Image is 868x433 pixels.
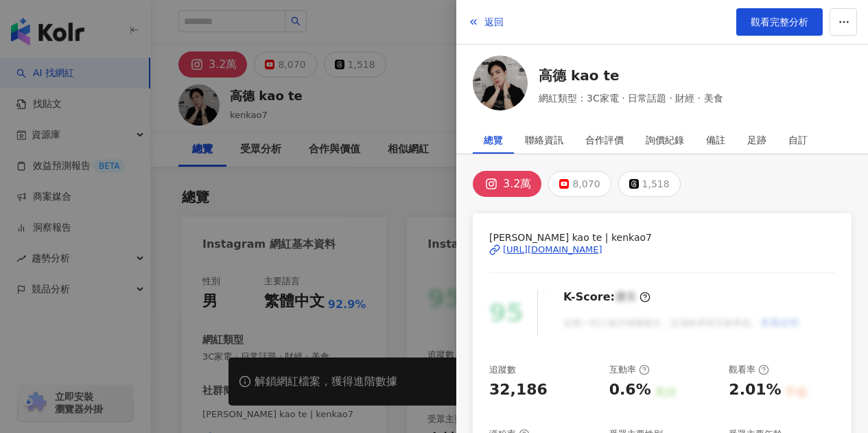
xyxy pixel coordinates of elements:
[788,126,808,154] div: 自訂
[489,230,835,245] span: [PERSON_NAME] kao te | kenkao7
[729,364,769,376] div: 觀看率
[609,379,651,401] div: 0.6%
[489,379,548,401] div: 32,186
[729,379,781,401] div: 2.01%
[539,66,723,85] a: 高德 kao te
[473,171,541,197] button: 3.2萬
[489,244,835,256] a: [URL][DOMAIN_NAME]
[572,174,600,194] div: 8,070
[503,174,531,194] div: 3.2萬
[467,8,504,36] button: 返回
[751,16,808,27] span: 觀看完整分析
[548,171,611,197] button: 8,070
[484,126,503,154] div: 總覽
[609,364,650,376] div: 互動率
[489,364,516,376] div: 追蹤數
[736,8,823,36] a: 觀看完整分析
[525,126,563,154] div: 聯絡資訊
[646,126,684,154] div: 詢價紀錄
[473,56,528,110] img: KOL Avatar
[503,244,602,256] div: [URL][DOMAIN_NAME]
[706,126,725,154] div: 備註
[563,290,650,305] div: K-Score :
[585,126,624,154] div: 合作評價
[642,174,670,194] div: 1,518
[473,56,528,115] a: KOL Avatar
[484,16,504,27] span: 返回
[747,126,766,154] div: 足跡
[539,91,723,106] span: 網紅類型：3C家電 · 日常話題 · 財經 · 美食
[618,171,681,197] button: 1,518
